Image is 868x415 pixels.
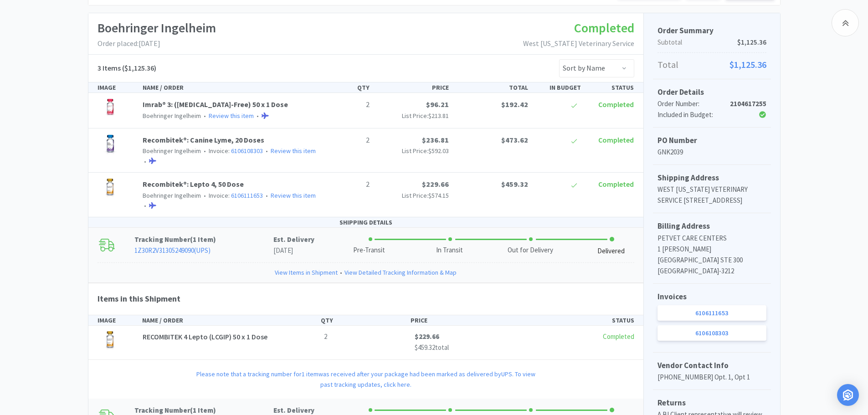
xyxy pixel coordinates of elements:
[98,134,123,154] img: c24e836a47024f6c891ed3445f8e9726_486995.jpeg
[134,234,273,245] p: Tracking Number ( )
[415,332,439,341] span: $229.66
[88,217,643,228] div: SHIPPING DETAILS
[134,246,211,255] a: 1Z30R2V31305249090(UPS)
[98,331,123,351] img: 3afd7ed81325424cb9e3a211cbe436fc_487006.png
[231,147,263,155] a: 6106108303
[143,112,201,120] span: Boehringer Ingelheim
[598,135,634,144] span: Completed
[657,291,766,303] h5: Invoices
[377,190,449,200] p: List Price:
[657,305,766,321] a: 6106111653
[657,57,766,72] p: Total
[598,100,634,109] span: Completed
[657,37,766,48] p: Subtotal
[98,63,121,72] span: 3 Items
[143,157,148,165] span: •
[730,99,766,108] strong: 2104617255
[422,135,449,144] span: $236.81
[657,184,766,206] p: WEST [US_STATE] VETERINARY SERVICE [STREET_ADDRESS]
[737,37,766,48] span: $1,125.36
[302,370,318,378] span: 1 item
[428,191,449,200] span: $574.15
[98,38,216,50] p: Order placed: [DATE]
[500,315,634,325] div: STATUS
[139,82,320,92] div: NAME / ORDER
[657,372,766,383] p: [PHONE_NUMBER] Opt. 1, Opt 1
[324,179,370,190] p: 2
[428,112,449,120] span: $213.81
[143,201,148,210] span: •
[142,315,321,325] div: NAME / ORDER
[324,99,370,111] p: 2
[598,179,634,189] span: Completed
[271,147,316,155] a: Review this item
[94,82,139,92] div: IMAGE
[657,147,766,158] p: GNK2039
[324,331,407,342] p: 2
[501,179,528,189] span: $459.32
[657,233,766,244] p: PETVET CARE CENTERS
[657,397,766,409] h5: Returns
[532,82,585,92] div: IN BUDGET
[88,283,643,315] h4: Items in this Shipment
[201,191,263,200] span: Invoice:
[321,315,410,325] div: QTY
[501,100,528,109] span: $192.42
[320,82,373,92] div: QTY
[729,57,766,72] span: $1,125.36
[98,18,216,38] h1: Boehringer Ingelheim
[143,191,201,200] span: Boehringer Ingelheim
[143,332,267,341] span: RECOMBITEK 4 Lepto (LCGIP) 50 x 1 Dose
[353,245,385,256] div: Pre-Transit
[373,82,452,92] div: PRICE
[143,100,288,109] a: Imrab® 3: ([MEDICAL_DATA]-Free) 50 x 1 Dose
[508,245,553,256] div: Out for Delivery
[271,191,316,200] a: Review this item
[209,112,254,120] a: Review this item
[202,147,207,155] span: •
[377,146,449,156] p: List Price:
[143,147,201,155] span: Boehringer Ingelheim
[98,62,156,74] h5: ($1,125.36)
[837,384,859,406] div: Open Intercom Messenger
[657,325,766,341] a: 6106108303
[196,370,535,388] a: Please note that a tracking number for1 itemwas received after your package had been marked as de...
[657,98,730,109] div: Order Number:
[523,38,634,50] p: West [US_STATE] Veterinary Service
[597,246,625,256] div: Delivered
[231,191,263,200] a: 6106111653
[264,147,269,155] span: •
[273,245,314,256] p: [DATE]
[98,315,142,325] div: IMAGE
[201,147,263,155] span: Invoice:
[657,109,730,120] div: Included in Budget:
[501,135,528,144] span: $473.62
[415,343,435,352] span: $459.32
[98,99,123,119] img: 901f7c9275124b1480065d611bb6f4ca_486982.png
[657,244,766,266] p: 1 [PERSON_NAME][GEOGRAPHIC_DATA] STE 300
[143,135,264,144] a: Recombitek®: Canine Lyme, 20 Doses
[324,134,370,146] p: 2
[411,315,500,325] div: PRICE
[193,406,213,415] span: 1 Item
[603,332,634,341] span: Completed
[657,25,766,37] h5: Order Summary
[273,234,314,245] p: Est. Delivery
[657,172,766,184] h5: Shipping Address
[657,220,766,232] h5: Billing Address
[452,82,532,92] div: TOTAL
[98,179,123,199] img: 3afd7ed81325424cb9e3a211cbe436fc_487006.png
[574,20,634,36] span: Completed
[264,191,269,200] span: •
[428,147,449,155] span: $592.03
[255,112,260,120] span: •
[657,266,766,277] p: [GEOGRAPHIC_DATA]-3212
[422,179,449,189] span: $229.66
[436,245,463,256] div: In Transit
[426,100,449,109] span: $96.21
[143,179,244,189] a: Recombitek®: Lepto 4, 50 Dose
[202,191,207,200] span: •
[338,267,344,277] span: •
[415,342,498,353] p: total
[275,267,338,277] a: View Items in Shipment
